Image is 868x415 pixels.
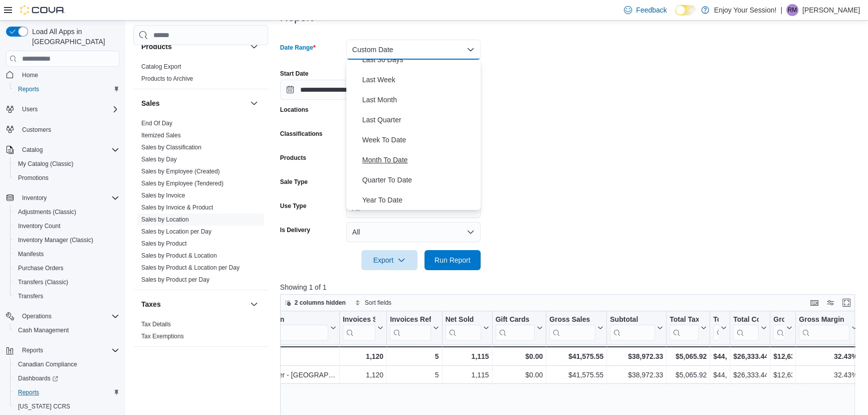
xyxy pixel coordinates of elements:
a: Sales by Location [141,216,189,223]
span: Operations [18,310,119,322]
span: Cash Management [18,326,69,334]
div: Total Invoiced [713,315,719,325]
a: Sales by Day [141,156,177,163]
a: Purchase Orders [14,262,68,274]
a: Transfers [14,290,47,302]
span: Transfers [14,290,119,302]
div: $41,575.55 [549,350,603,362]
a: Manifests [14,248,48,260]
button: Taxes [141,299,246,309]
a: Home [18,69,42,81]
span: Load All Apps in [GEOGRAPHIC_DATA] [28,27,119,47]
span: Inventory Manager (Classic) [14,234,119,246]
span: Promotions [14,172,119,184]
p: [PERSON_NAME] [802,4,860,16]
div: Net Sold [445,315,481,325]
span: Catalog [18,144,119,156]
span: Tax Details [141,320,171,328]
a: Sales by Product [141,240,187,247]
div: 1,120 [343,369,383,381]
div: $26,333.44 [733,369,767,381]
div: $0.00 [495,350,543,362]
button: Display options [824,297,836,309]
button: Sales [141,98,246,108]
button: Purchase Orders [10,261,123,275]
div: Subtotal [610,315,655,341]
a: Inventory Count [14,220,65,232]
button: Manifests [10,247,123,261]
span: Sales by Location per Day [141,228,211,236]
button: Inventory [18,192,51,204]
span: Sort fields [365,299,391,307]
span: Export [367,250,411,270]
span: Home [18,68,119,81]
button: 2 columns hidden [281,297,350,309]
button: Users [18,103,42,115]
h3: Taxes [141,299,161,309]
button: Sales [248,97,260,109]
a: Itemized Sales [141,132,181,139]
h3: Products [141,42,172,52]
div: Gross Sales [549,315,595,341]
span: Year To Date [362,194,477,206]
div: Invoices Sold [343,315,375,325]
button: Home [2,67,123,82]
button: Catalog [18,144,47,156]
div: Products [133,61,268,89]
div: Location [255,315,328,341]
div: $5,065.92 [670,369,707,381]
a: Sales by Employee (Tendered) [141,180,224,187]
div: Taxes [133,318,268,346]
button: Invoices Sold [343,315,383,341]
a: Reports [14,386,43,398]
label: Classifications [280,130,323,138]
div: 1,120 [343,350,383,362]
span: Reports [22,346,43,354]
button: Total Invoiced [713,315,727,341]
button: Location [255,315,336,341]
span: Dashboards [14,372,119,384]
span: Tax Exemptions [141,332,184,340]
span: Reports [18,388,39,396]
div: $41,575.55 [549,369,603,381]
button: Reports [18,344,47,356]
span: Users [22,105,38,113]
button: Run Report [424,250,481,270]
span: Inventory [18,192,119,204]
button: Total Tax [670,315,707,341]
button: My Catalog (Classic) [10,157,123,171]
div: Gross Profit [773,315,784,325]
div: 32.43% [799,350,857,362]
span: End Of Day [141,119,172,127]
button: Gross Sales [549,315,603,341]
a: Sales by Classification [141,144,201,151]
span: Transfers (Classic) [18,278,68,286]
a: Sales by Employee (Created) [141,168,220,175]
button: Enter fullscreen [840,297,852,309]
a: Tax Details [141,321,171,328]
div: Total Tax [670,315,699,325]
a: Inventory Manager (Classic) [14,234,97,246]
button: Transfers [10,289,123,303]
span: Last Month [362,94,477,106]
span: Catalog Export [141,63,181,71]
span: Operations [22,312,52,320]
div: Total Invoiced [713,315,719,341]
div: Sales [133,117,268,290]
span: Customers [18,123,119,136]
div: Invoices Ref [390,315,430,341]
a: Transfers (Classic) [14,276,72,288]
span: My Catalog (Classic) [14,158,119,170]
button: Inventory [2,191,123,205]
button: Promotions [10,171,123,185]
span: Last 30 Days [362,54,477,66]
div: Gift Card Sales [495,315,535,341]
span: Manifests [14,248,119,260]
span: Adjustments (Classic) [14,206,119,218]
div: Rahil Mansuri [786,4,798,16]
div: Gross Profit [773,315,784,341]
button: [US_STATE] CCRS [10,399,123,413]
span: Products to Archive [141,75,193,83]
button: Reports [10,385,123,399]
